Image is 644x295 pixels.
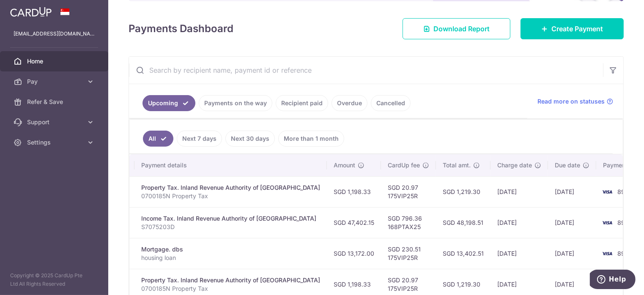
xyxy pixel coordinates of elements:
td: SGD 13,172.00 [327,238,381,269]
td: SGD 13,402.51 [436,238,491,269]
a: Create Payment [521,18,624,39]
td: [DATE] [548,176,596,207]
td: SGD 230.51 175VIP25R [381,238,436,269]
span: Due date [555,161,580,169]
span: Total amt. [443,161,471,169]
span: Amount [334,161,355,169]
p: 0700185N Property Tax [141,192,320,200]
span: Refer & Save [27,98,83,106]
td: SGD 48,198.51 [436,207,491,238]
a: Upcoming [143,95,195,111]
p: housing loan [141,254,320,262]
span: Home [27,57,83,66]
a: Recipient paid [276,95,328,111]
p: [EMAIL_ADDRESS][DOMAIN_NAME] [14,30,95,38]
a: Cancelled [371,95,411,111]
span: Download Report [433,24,490,34]
a: Next 7 days [177,131,222,147]
a: Overdue [332,95,367,111]
div: Property Tax. Inland Revenue Authority of [GEOGRAPHIC_DATA] [141,276,320,284]
span: 8953 [617,188,632,195]
td: [DATE] [491,238,548,269]
span: Charge date [497,161,532,169]
a: All [143,131,173,147]
img: Bank Card [599,187,616,197]
p: S7075203D [141,223,320,231]
img: CardUp [10,7,52,17]
a: Next 30 days [225,131,275,147]
div: Income Tax. Inland Revenue Authority of [GEOGRAPHIC_DATA] [141,214,320,223]
img: Bank Card [599,218,616,228]
td: SGD 1,198.33 [327,176,381,207]
span: Settings [27,138,83,147]
td: [DATE] [548,207,596,238]
span: Pay [27,77,83,86]
td: SGD 1,219.30 [436,176,491,207]
img: Bank Card [599,249,616,259]
input: Search by recipient name, payment id or reference [129,57,603,84]
td: SGD 796.36 168PTAX25 [381,207,436,238]
span: 8953 [617,250,632,257]
a: More than 1 month [278,131,344,147]
span: CardUp fee [388,161,420,169]
span: Support [27,118,83,126]
td: SGD 20.97 175VIP25R [381,176,436,207]
div: Mortgage. dbs [141,245,320,254]
iframe: Opens a widget where you can find more information [590,270,636,291]
h4: Payments Dashboard [129,21,233,36]
p: 0700185N Property Tax [141,284,320,293]
span: Read more on statuses [537,97,605,106]
a: Payments on the way [199,95,272,111]
td: [DATE] [548,238,596,269]
td: [DATE] [491,176,548,207]
span: Create Payment [551,24,603,34]
a: Read more on statuses [537,97,613,106]
th: Payment details [134,154,327,176]
a: Download Report [403,18,510,39]
div: Property Tax. Inland Revenue Authority of [GEOGRAPHIC_DATA] [141,183,320,192]
td: SGD 47,402.15 [327,207,381,238]
span: 8953 [617,219,632,226]
td: [DATE] [491,207,548,238]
